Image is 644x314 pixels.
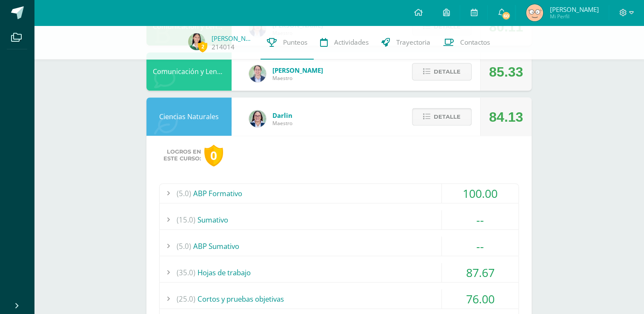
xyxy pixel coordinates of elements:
div: ABP Formativo [160,184,518,203]
div: -- [442,210,518,229]
img: 3247cecd46813d2f61d58a2c5d2352f6.png [188,33,205,50]
span: 2 [198,41,207,52]
span: Contactos [460,38,490,47]
button: Detalle [412,108,472,126]
span: 60 [501,11,511,20]
div: Ciencias Naturales [146,97,232,136]
div: Sumativo [160,210,518,229]
span: Darlin [272,111,292,120]
a: Contactos [437,26,496,60]
a: 214014 [212,43,235,51]
a: Actividades [314,26,375,60]
span: [PERSON_NAME] [272,66,323,74]
div: 87.67 [442,263,518,282]
a: Punteos [260,26,314,60]
span: [PERSON_NAME] [550,5,598,14]
span: (25.0) [177,289,195,308]
span: Punteos [283,38,307,47]
span: Maestro [272,120,292,127]
a: Trayectoria [375,26,437,60]
a: [PERSON_NAME] [212,34,254,43]
span: Logros en este curso: [163,148,201,162]
span: (15.0) [177,210,195,229]
span: Trayectoria [396,38,430,47]
div: ABP Sumativo [160,237,518,256]
div: 84.13 [489,98,523,136]
div: 76.00 [442,289,518,308]
span: Detalle [434,109,461,125]
img: 571966f00f586896050bf2f129d9ef0a.png [249,110,266,127]
button: Detalle [412,63,472,80]
div: 85.33 [489,53,523,91]
div: -- [442,237,518,256]
span: Actividades [334,38,369,47]
div: Comunicación y Lenguaje Inglés [146,52,232,91]
span: (5.0) [177,184,191,203]
div: 0 [204,145,223,166]
span: Detalle [434,64,461,80]
div: Hojas de trabajo [160,263,518,282]
div: 100.00 [442,184,518,203]
img: fd306861ef862bb41144000d8b4d6f5f.png [526,4,543,21]
span: Maestro [272,74,323,82]
span: (35.0) [177,263,195,282]
span: (5.0) [177,237,191,256]
img: bdeda482c249daf2390eb3a441c038f2.png [249,65,266,82]
span: Mi Perfil [550,13,598,20]
div: Cortos y pruebas objetivas [160,289,518,308]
